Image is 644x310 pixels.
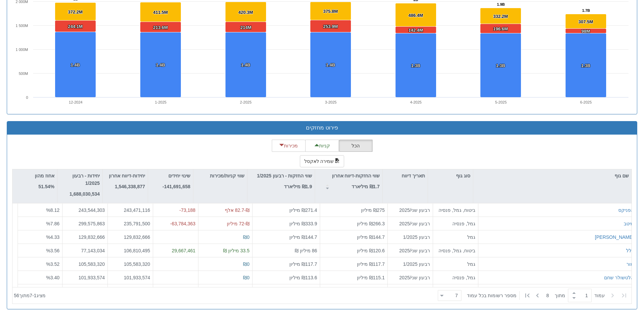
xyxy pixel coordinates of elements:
font: 8.12 [50,207,59,213]
button: מיטב [624,220,634,227]
tspan: 420.3M [238,10,253,15]
tspan: 411.5M [153,10,168,15]
tspan: 1.4B [241,62,250,67]
tspan: 375.8M [323,9,338,14]
tspan: 307.5M [578,19,593,24]
font: 7 [30,293,32,298]
button: הפניקס [618,207,634,214]
tspan: 1.4B [156,62,165,67]
tspan: 244.1M [68,24,82,29]
tspan: 372.2M [68,9,82,15]
font: הפניקס [618,207,634,213]
font: יחידות-דיווח אחרון [109,173,145,178]
font: 3.56 [50,248,59,253]
font: מתוך [19,293,30,298]
font: תאריך דיווח [402,173,425,178]
font: 1,688,030,534 [69,191,100,197]
font: רבעון שני/2025 [399,221,430,226]
font: ₪0 [243,275,249,280]
font: ₪0 [243,261,249,266]
font: ביטוח, גמל, פנסיה [438,248,475,253]
tspan: 142.4M [408,28,423,33]
font: % [46,207,50,213]
font: ₪117.7 מיליון [289,261,317,266]
font: רבעון שני/2025 [399,207,430,213]
font: ביטוח, גמל, פנסיה [438,207,475,213]
font: 51.54% [39,184,54,189]
button: קניות [305,140,339,152]
font: ₪266.3 מיליון [357,221,385,226]
font: הכל [352,143,360,149]
text: 12-2024 [69,100,82,104]
font: גמל, פנסיה [452,221,475,226]
font: 77,143,034 [81,248,105,253]
tspan: 253.9M [323,24,338,29]
font: אחוז מהון [35,173,54,178]
font: 101,933,574 [78,275,105,280]
font: מיטב [624,221,634,226]
tspan: 213.6M [153,25,168,30]
font: 86 מיליון ₪ [295,248,317,253]
tspan: 1.7B [582,8,590,12]
tspan: 1.4B [326,62,335,67]
font: 105,583,320 [124,261,150,266]
font: -141,691,658 [162,184,190,189]
font: מתוך [555,293,565,298]
text: 0 [26,95,28,100]
tspan: 332.2M [493,14,508,19]
font: [PERSON_NAME] [595,234,634,239]
font: 33.5 מיליון ₪ [223,248,249,253]
button: אלטשולר שחם [604,274,634,281]
font: 29,667,461 [172,248,195,253]
font: ₪115.1 מיליון [357,275,385,280]
font: ₪1.9 מיליארד [284,184,312,189]
font: ₪117.7 מיליון [357,261,385,266]
tspan: 1.4B [71,62,80,67]
font: רבעון 1/2025 [403,234,430,239]
text: 5-2025 [495,100,507,104]
tspan: 1 500M [16,24,28,28]
font: ₪-82.7 אלף [225,207,249,213]
button: מכירות [272,140,306,152]
font: שינוי יחידים [168,173,190,178]
font: 243,544,303 [78,207,105,213]
font: מור [626,261,634,266]
font: -73,188 [180,207,195,213]
font: ₪120.6 מיליון [357,248,385,253]
font: 56 [14,293,19,298]
font: רבעון שני/2025 [399,248,430,253]
font: 129,832,666 [78,234,105,239]
font: ₪271.4 מיליון [289,207,317,213]
font: שווי החזקות-דיווח אחרון [332,173,380,178]
font: % [46,248,50,253]
text: 4-2025 [410,100,422,104]
text: 1-2025 [155,100,166,104]
tspan: 214M [240,25,252,30]
font: רבעון 1/2025 [403,261,430,266]
font: מציג [37,293,46,298]
font: 1,546,338,877 [115,184,145,189]
font: % [46,221,50,226]
tspan: 1.3B [496,63,505,68]
font: 8 [546,293,549,298]
font: 299,575,863 [78,221,105,226]
font: ₪333.9 מיליון [289,221,317,226]
tspan: 486.4M [408,13,423,18]
text: 500M [19,72,28,76]
font: שווי קניות/מכירות [210,173,244,178]
font: % [46,275,50,280]
tspan: 1 000M [16,48,28,52]
font: ₪275 מיליון [361,207,385,213]
font: פירוט מחזקים [306,125,338,131]
font: 106,810,495 [124,248,150,253]
font: 7.86 [50,221,59,226]
button: מור [626,260,634,267]
tspan: 1.3B [411,63,420,68]
font: גמל, פנסיה [452,275,475,280]
font: % [46,261,50,266]
tspan: 1.9B [497,2,505,6]
text: 2-2025 [240,100,252,104]
font: ₪-72 מיליון [227,221,249,226]
font: ₪0 [243,234,249,239]
button: [PERSON_NAME] [595,233,634,240]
